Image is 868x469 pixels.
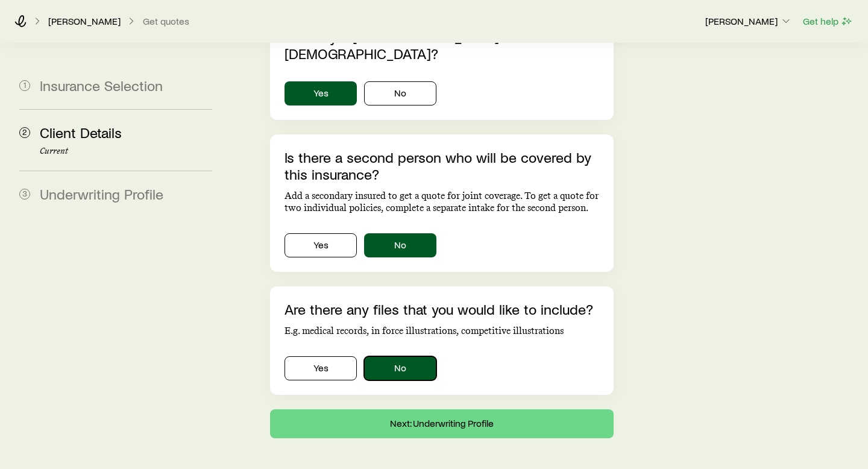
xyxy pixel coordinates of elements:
button: No [364,356,436,380]
p: Are there any files that you would like to include? [285,301,599,318]
span: Insurance Selection [40,77,163,94]
button: [PERSON_NAME] [705,14,793,29]
p: Is there a second person who will be covered by this insurance? [285,149,599,183]
button: Yes [285,81,357,105]
p: [PERSON_NAME] [705,15,792,27]
button: Get quotes [142,16,190,27]
button: No [364,81,436,105]
button: Next: Underwriting Profile [270,409,614,438]
span: 1 [19,80,30,91]
p: E.g. medical records, in force illustrations, competitive illustrations [285,325,599,337]
p: Are they a [DEMOGRAPHIC_DATA] citizen or [DEMOGRAPHIC_DATA]? [285,28,599,62]
p: [PERSON_NAME] [48,15,121,27]
span: Client Details [40,124,122,141]
span: 2 [19,127,30,138]
p: Current [40,146,212,156]
button: Get help [802,14,854,28]
span: Underwriting Profile [40,185,163,203]
button: Yes [285,356,357,380]
span: 3 [19,189,30,200]
button: Yes [285,233,357,257]
button: No [364,233,436,257]
p: Add a secondary insured to get a quote for joint coverage. To get a quote for two individual poli... [285,190,599,214]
